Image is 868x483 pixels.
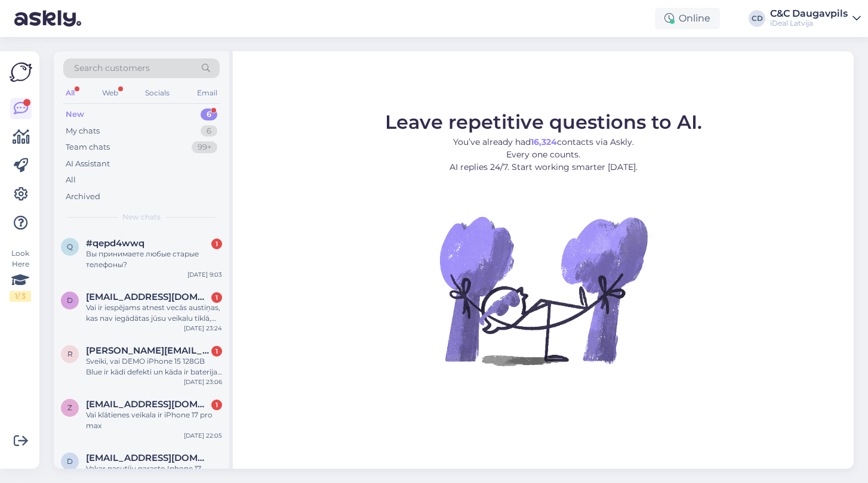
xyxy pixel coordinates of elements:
div: CD [749,10,765,27]
span: d [67,457,73,466]
span: z [67,403,72,412]
span: r.jastrzemskis@gmail.com [86,345,210,356]
div: C&C Daugavpils [770,9,848,18]
a: C&C DaugavpilsiDeal Latvija [770,9,861,28]
div: iDeal Latvija [770,18,848,28]
div: 1 [211,292,222,303]
div: Vai ir iespējams atnest vecās austiņas, kas nav iegādātas jūsu veikalu tīklā, un saņemt nelielu a... [86,302,222,324]
div: Web [100,85,121,101]
div: 1 [211,400,222,410]
p: You’ve already had contacts via Askly. Every one counts. AI replies 24/7. Start working smarter [... [385,136,702,174]
div: Email [195,85,220,101]
img: No Chat active [436,183,651,398]
div: Vai klātienes veikala ir iPhone 17 pro max [86,410,222,431]
div: Look Here [10,248,31,302]
div: Team chats [66,141,110,153]
span: q [67,242,73,251]
div: 6 [201,109,217,120]
div: My chats [66,125,100,137]
div: Archived [66,191,100,203]
div: [DATE] 23:24 [184,324,222,333]
b: 16,324 [531,137,557,147]
div: 1 [211,346,222,357]
div: Sveiki, vai DEMO iPhone 15 128GB Blue ir kādi defekti un kāda ir baterijas kapacitāte? [86,356,222,377]
div: [DATE] 9:03 [187,270,222,279]
div: 6 [201,125,217,137]
div: New [66,109,84,120]
span: d [67,296,73,305]
div: All [66,174,76,186]
div: [DATE] 22:05 [184,431,222,440]
div: AI Assistant [66,158,110,170]
span: Leave repetitive questions to AI. [385,110,702,134]
div: 1 [211,239,222,249]
span: New chats [122,212,161,222]
div: 1 / 3 [10,291,31,302]
div: Online [655,8,720,29]
span: dasa240203@gmail.com [86,292,210,302]
div: All [63,85,77,101]
div: 99+ [192,141,217,153]
img: Askly Logo [10,61,32,83]
span: Search customers [74,62,150,75]
div: Вы принимаете любые старые телефоны? [86,249,222,270]
div: [DATE] 23:06 [184,377,222,386]
span: #qepd4wwq [86,238,144,249]
div: Socials [143,85,172,101]
span: r [67,349,73,358]
span: danielvolchok2003@gmail.com [86,453,210,463]
span: zitaaiga9@gmail.com [86,399,210,410]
